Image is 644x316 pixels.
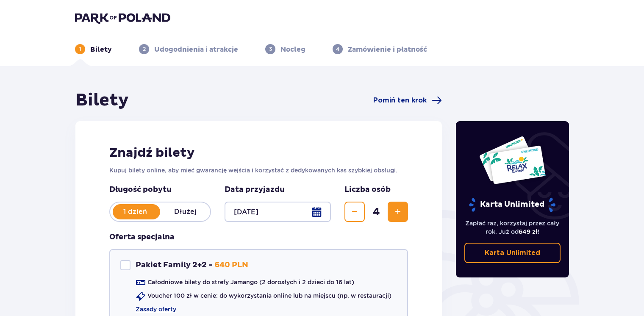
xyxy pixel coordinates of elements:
p: Długość pobytu [109,185,211,195]
span: 4 [366,205,386,218]
h1: Bilety [75,90,129,111]
p: Karta Unlimited [468,197,556,212]
h2: Znajdź bilety [109,145,408,161]
p: Liczba osób [344,185,391,195]
p: Karta Unlimited [485,248,540,258]
p: 1 dzień [110,207,160,216]
p: Udogodnienia i atrakcje [154,45,238,54]
p: Voucher 100 zł w cenie: do wykorzystania online lub na miejscu (np. w restauracji) [147,291,391,300]
p: Zamówienie i płatność [348,45,427,54]
p: Zapłać raz, korzystaj przez cały rok. Już od ! [464,219,561,236]
a: Karta Unlimited [464,243,561,263]
span: Pomiń ten krok [373,96,427,105]
p: 1 [79,45,81,53]
a: Pomiń ten krok [373,95,442,105]
p: 640 PLN [214,260,248,270]
p: 2 [143,45,146,53]
button: Zmniejsz [344,202,365,222]
p: Kupuj bilety online, aby mieć gwarancję wejścia i korzystać z dedykowanych kas szybkiej obsługi. [109,166,408,175]
span: 649 zł [519,228,538,235]
h3: Oferta specjalna [109,232,175,242]
p: Dłużej [160,207,210,216]
div: 1Bilety [75,44,112,54]
p: 3 [269,45,272,53]
p: Całodniowe bilety do strefy Jamango (2 dorosłych i 2 dzieci do 16 lat) [147,278,354,286]
button: Zwiększ [388,202,408,222]
p: Data przyjazdu [225,185,285,195]
div: 4Zamówienie i płatność [333,44,427,54]
img: Dwie karty całoroczne do Suntago z napisem 'UNLIMITED RELAX', na białym tle z tropikalnymi liśćmi... [479,136,546,185]
div: 2Udogodnienia i atrakcje [139,44,238,54]
img: Park of Poland logo [75,12,170,24]
p: Pakiet Family 2+2 - [136,260,213,270]
p: Nocleg [280,45,305,54]
div: 3Nocleg [265,44,305,54]
a: Zasady oferty [136,305,176,313]
p: 4 [336,45,339,53]
p: Bilety [90,45,112,54]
